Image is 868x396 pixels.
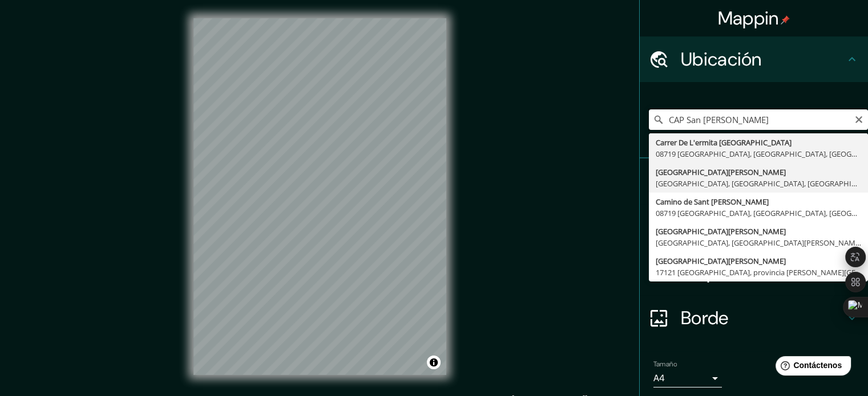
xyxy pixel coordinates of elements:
font: Borde [681,306,729,330]
font: A4 [653,372,665,384]
font: Mappin [718,6,779,30]
input: Elige tu ciudad o zona [649,109,868,130]
font: Ubicación [681,47,762,71]
div: Borde [640,295,868,341]
font: [GEOGRAPHIC_DATA][PERSON_NAME] [656,167,786,177]
div: Ubicación [640,36,868,82]
iframe: Lanzador de widgets de ayuda [766,352,855,383]
div: Estilo [640,204,868,250]
font: [GEOGRAPHIC_DATA][PERSON_NAME] [656,226,786,236]
canvas: Mapa [193,18,446,375]
font: Camino de Sant [PERSON_NAME] [656,197,769,207]
font: Tamaño [653,360,677,369]
font: Carrer De L'ermita [GEOGRAPHIC_DATA] [656,137,792,148]
img: pin-icon.png [781,15,790,25]
div: Disposición [640,250,868,295]
div: Patas [640,158,868,204]
font: [GEOGRAPHIC_DATA][PERSON_NAME] [656,256,786,266]
div: A4 [653,369,722,387]
button: Activar o desactivar atribución [427,356,441,369]
button: Claro [854,113,863,124]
